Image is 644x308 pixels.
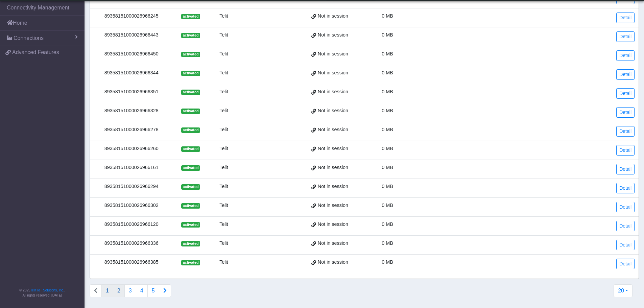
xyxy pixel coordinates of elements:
[616,13,635,23] a: Detail
[616,69,635,80] a: Detail
[181,184,200,190] span: activated
[382,70,393,75] span: 0 MB
[382,89,393,94] span: 0 MB
[181,90,200,95] span: activated
[318,88,348,96] span: Not in session
[113,284,125,297] button: 2
[181,241,200,246] span: activated
[94,183,169,190] div: 89358151000026966294
[382,32,393,38] span: 0 MB
[318,164,348,171] span: Not in session
[616,202,635,212] a: Detail
[94,107,169,115] div: 89358151000026966328
[181,260,200,265] span: activated
[213,126,235,134] div: Telit
[382,146,393,151] span: 0 MB
[318,31,348,39] span: Not in session
[213,107,235,115] div: Telit
[318,69,348,77] span: Not in session
[213,13,235,20] div: Telit
[616,88,635,99] a: Detail
[318,50,348,58] span: Not in session
[94,31,169,39] div: 89358151000026966443
[181,14,200,19] span: activated
[94,13,169,20] div: 89358151000026966245
[616,221,635,231] a: Detail
[616,50,635,61] a: Detail
[616,31,635,42] a: Detail
[94,145,169,152] div: 89358151000026966260
[12,48,59,56] span: Advanced Features
[318,13,348,20] span: Not in session
[90,284,171,297] nav: Connections list navigation
[616,126,635,137] a: Detail
[94,202,169,209] div: 89358151000026966302
[213,50,235,58] div: Telit
[213,183,235,190] div: Telit
[616,240,635,250] a: Detail
[616,164,635,174] a: Detail
[616,145,635,156] a: Detail
[382,51,393,56] span: 0 MB
[213,259,235,266] div: Telit
[30,288,64,292] a: Telit IoT Solutions, Inc.
[318,183,348,190] span: Not in session
[213,31,235,39] div: Telit
[614,284,633,297] button: 20
[181,52,200,57] span: activated
[14,34,44,42] span: Connections
[181,222,200,228] span: activated
[101,284,113,297] button: 1
[94,221,169,228] div: 89358151000026966120
[136,284,148,297] button: 4
[382,165,393,170] span: 0 MB
[318,126,348,134] span: Not in session
[94,259,169,266] div: 89358151000026966385
[181,109,200,114] span: activated
[382,108,393,113] span: 0 MB
[124,284,136,297] button: 3
[213,69,235,77] div: Telit
[382,240,393,246] span: 0 MB
[94,164,169,171] div: 89358151000026966161
[382,259,393,265] span: 0 MB
[213,164,235,171] div: Telit
[94,50,169,58] div: 89358151000026966450
[382,221,393,227] span: 0 MB
[382,203,393,208] span: 0 MB
[616,183,635,193] a: Detail
[318,202,348,209] span: Not in session
[147,284,159,297] button: 5
[318,145,348,152] span: Not in session
[181,127,200,133] span: activated
[318,240,348,247] span: Not in session
[181,33,200,38] span: activated
[213,88,235,96] div: Telit
[616,259,635,269] a: Detail
[213,202,235,209] div: Telit
[181,71,200,76] span: activated
[213,221,235,228] div: Telit
[94,126,169,134] div: 89358151000026966278
[94,88,169,96] div: 89358151000026966351
[616,107,635,118] a: Detail
[213,240,235,247] div: Telit
[181,165,200,171] span: activated
[318,259,348,266] span: Not in session
[382,127,393,132] span: 0 MB
[181,203,200,209] span: activated
[94,240,169,247] div: 89358151000026966336
[94,69,169,77] div: 89358151000026966344
[382,13,393,19] span: 0 MB
[318,107,348,115] span: Not in session
[213,145,235,152] div: Telit
[382,184,393,189] span: 0 MB
[318,221,348,228] span: Not in session
[181,146,200,152] span: activated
